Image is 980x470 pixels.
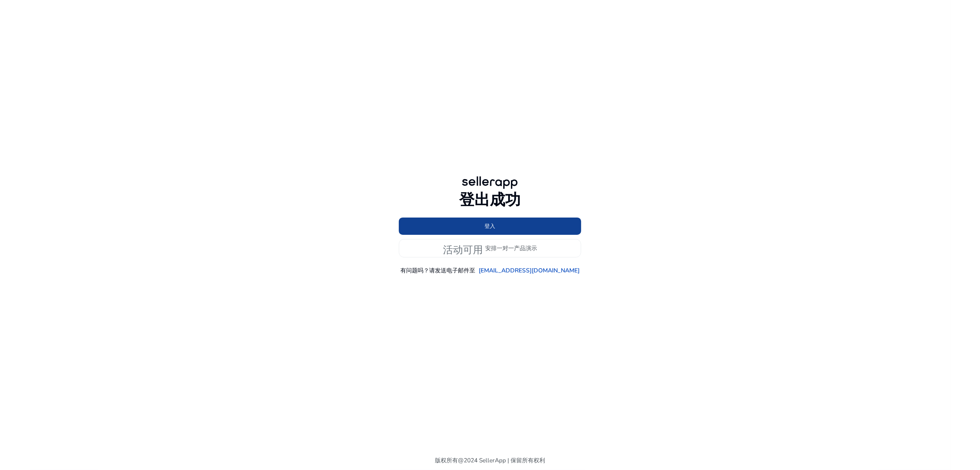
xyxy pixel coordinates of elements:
a: [EMAIL_ADDRESS][DOMAIN_NAME] [479,266,580,275]
font: 活动可用 [443,242,483,254]
font: 登入 [485,223,496,230]
button: 活动可用安排一对一产品演示 [399,239,581,257]
font: 安排一对一产品演示 [485,244,537,252]
font: [EMAIL_ADDRESS][DOMAIN_NAME] [479,266,580,274]
font: 登出成功 [459,190,521,210]
font: 版权所有@2024 SellerApp | 保留所有权利 [435,456,545,464]
font: 有问题吗？请发送电子邮件至 [400,266,475,274]
button: 登入 [399,218,581,235]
